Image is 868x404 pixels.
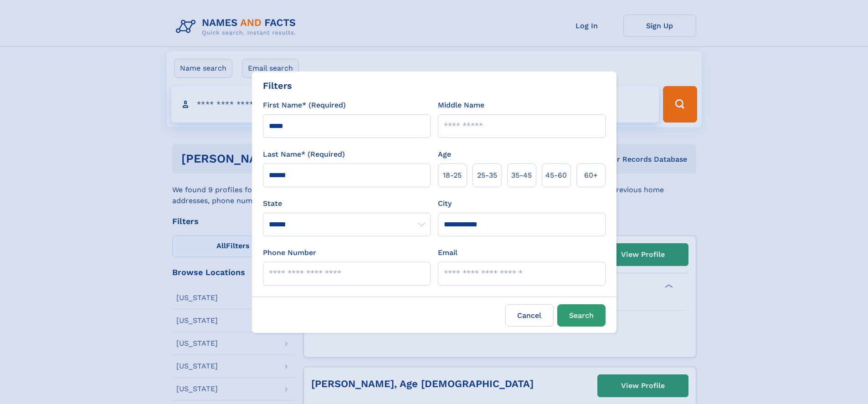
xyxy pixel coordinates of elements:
span: 25‑35 [477,170,497,181]
label: Age [438,149,451,160]
span: 60+ [584,170,598,181]
div: Filters [263,79,292,92]
label: Cancel [505,304,554,327]
label: State [263,198,431,209]
label: Last Name* (Required) [263,149,345,160]
label: City [438,198,452,209]
span: 45‑60 [545,170,567,181]
label: Middle Name [438,100,484,111]
span: 18‑25 [443,170,462,181]
button: Search [557,304,606,327]
span: 35‑45 [511,170,532,181]
label: Email [438,247,457,258]
label: First Name* (Required) [263,100,346,111]
label: Phone Number [263,247,316,258]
